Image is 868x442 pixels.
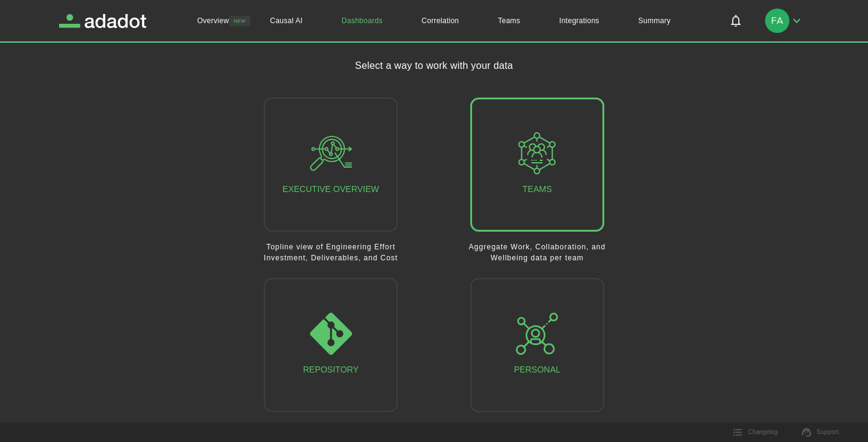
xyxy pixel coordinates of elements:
[470,98,604,232] button: Teams
[516,132,558,197] div: Teams
[721,6,750,35] button: Notifications
[59,14,147,28] a: Adadot Homepage
[355,59,513,73] h1: Select a way to work with your data
[456,241,618,263] p: Aggregate Work, Collaboration, and Wellbeing data per team
[283,132,379,197] div: Executive Overview
[250,422,412,433] p: Engineering metrics split by git repository
[795,423,847,441] a: Support
[470,278,604,412] button: Personal
[264,278,398,412] button: Repository
[760,5,809,37] button: fabiola.dominguez
[726,423,785,441] button: Changelog
[264,98,398,232] button: Executive Overview
[514,313,560,377] div: Personal
[765,9,789,33] img: fabiola.dominguez
[250,241,412,263] p: Topline view of Engineering Effort Investment, Deliverables, and Cost
[303,313,358,377] div: Repository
